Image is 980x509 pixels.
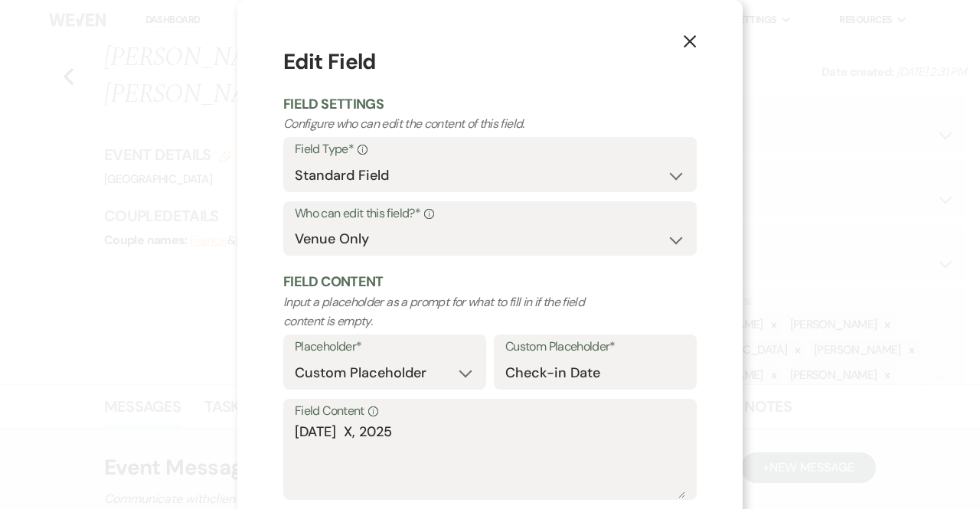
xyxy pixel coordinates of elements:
label: Field Type* [295,139,685,161]
label: Custom Placeholder* [505,336,685,358]
label: Placeholder* [295,336,475,358]
label: Who can edit this field?* [295,203,685,225]
h1: Edit Field [283,46,697,78]
h2: Field Content [283,272,697,292]
p: Configure who can edit the content of this field. [283,114,614,134]
p: Input a placeholder as a prompt for what to fill in if the field content is empty. [283,292,614,331]
h2: Field Settings [283,95,697,114]
textarea: [DATE] X, 2025 [295,422,685,498]
label: Field Content [295,400,685,423]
